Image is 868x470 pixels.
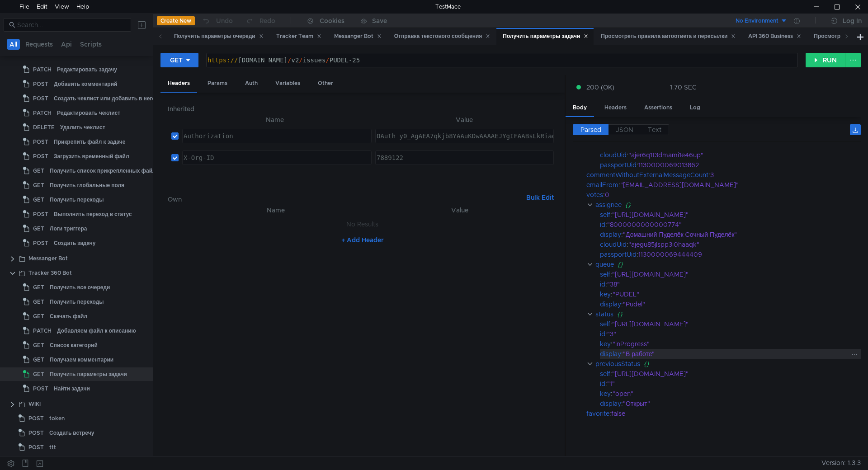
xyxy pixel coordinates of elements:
span: POST [33,150,48,163]
span: GET [33,295,44,309]
div: Messanger Bot [28,252,68,265]
div: Отправка текстового сообщения [394,32,491,41]
div: self [600,369,610,379]
input: Search... [17,20,126,30]
span: POST [33,382,48,395]
div: "ajegu85jlspp3i0haaqk" [628,240,849,249]
div: false [611,409,849,418]
div: id [600,220,605,230]
span: GET [33,193,44,207]
div: API 360 Business [748,32,801,41]
div: : [600,329,861,339]
div: Скачать файл [50,310,87,323]
div: Прикрепить файл к задаче [54,135,126,149]
th: Value [372,114,557,125]
span: JSON [616,126,633,134]
div: Body [566,99,594,117]
div: 0 [605,190,849,200]
div: Получить список прикрепленных файлов [50,164,162,178]
button: Create New [157,16,195,25]
div: Log [683,99,708,116]
div: Получить все очереди [50,281,110,294]
span: GET [33,367,44,381]
div: : [600,369,861,379]
div: {} [617,309,849,319]
div: ttt [49,441,56,454]
div: : [586,190,861,200]
span: DELETE [33,121,55,134]
span: POST [33,77,48,91]
div: "PUDEL" [613,289,849,299]
div: "[URL][DOMAIN_NAME]" [612,210,849,220]
div: "open" [613,389,849,399]
span: POST [33,207,48,221]
button: Bulk Edit [523,192,557,203]
span: POST [28,426,44,440]
div: Найти задачи [54,382,90,395]
div: Save [372,18,387,24]
h6: Inherited [168,103,557,114]
div: "inProgress" [613,339,849,349]
div: Variables [268,75,307,92]
div: : [600,269,861,279]
div: : [600,160,861,170]
button: No Environment [725,14,788,28]
div: "ajer6q1t3dmami1e46up" [628,150,849,160]
div: : [600,249,861,259]
span: POST [33,236,48,250]
div: Tracker 360 Bot [28,266,72,280]
div: Messanger Bot [334,32,382,41]
div: : [600,379,861,389]
div: Cookies [320,15,344,26]
div: display [600,349,621,359]
div: : [600,349,861,359]
div: Redo [259,15,275,26]
span: PATCH [33,63,52,76]
div: Params [200,75,235,92]
div: emailFrom [586,180,618,190]
div: Получить параметры задачи [50,367,127,381]
div: "[EMAIL_ADDRESS][DOMAIN_NAME]" [620,180,849,190]
button: Scripts [77,39,104,50]
span: POST [28,412,44,425]
div: passportUid [600,160,637,170]
button: Undo [195,14,239,28]
div: : [600,389,861,399]
div: No Environment [736,17,778,25]
div: queue [595,259,614,269]
th: Name [182,205,369,216]
div: Получить параметры очереди [174,32,264,41]
div: Удалить чеклист [60,121,105,134]
div: : [586,170,861,180]
div: 1130000069013862 [638,160,850,170]
div: display [600,299,621,309]
div: {} [618,259,849,269]
div: id [600,279,605,289]
div: Tracker Team [276,32,321,41]
span: Version: 1.3.3 [821,456,861,470]
th: Name [179,114,372,125]
div: Создать задачу [54,236,95,250]
span: POST [28,441,44,454]
span: GET [33,281,44,294]
div: key [600,389,611,399]
div: : [600,319,861,329]
button: RUN [806,53,846,67]
span: GET [33,353,44,367]
div: Headers [597,99,634,116]
div: : [600,299,861,309]
div: 1.70 SEC [670,83,697,91]
span: Parsed [580,126,601,134]
div: Получить параметры задачи [503,32,588,41]
th: Value [369,205,550,216]
div: {} [625,200,849,210]
div: Список категорий [50,338,98,352]
span: PATCH [33,324,52,338]
div: "В работе" [623,349,849,359]
div: : [600,210,861,220]
div: cloudUid [600,240,627,249]
div: passportUid [600,249,637,259]
div: "[URL][DOMAIN_NAME]" [612,269,849,279]
div: GET [170,55,183,65]
div: Просмотреть правила автоответа и пересылки [601,32,736,41]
